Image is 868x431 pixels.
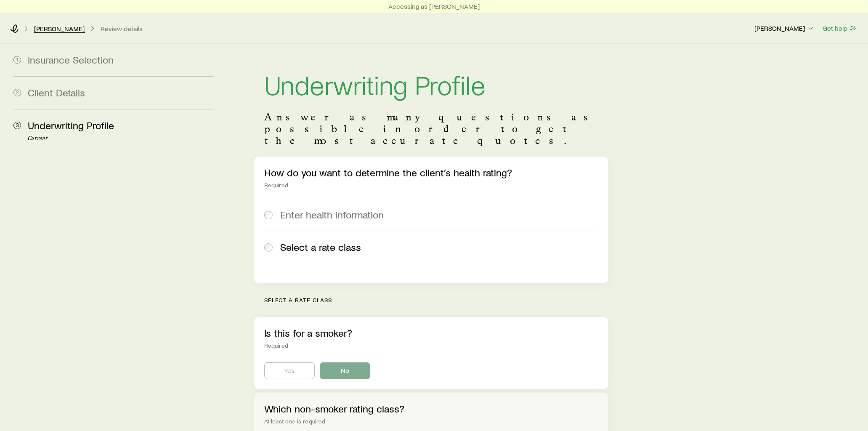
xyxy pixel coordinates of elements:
button: Review details [100,25,143,33]
p: Is this for a smoker? [264,327,599,339]
input: Select a rate class [264,243,273,252]
a: [PERSON_NAME] [34,25,85,33]
div: At least one is required [264,418,599,425]
span: 1 [13,56,21,64]
span: Select a rate class [280,241,361,253]
div: Required [264,342,599,349]
span: Insurance Selection [28,53,114,66]
h1: Underwriting Profile [264,71,599,98]
span: 2 [13,89,21,96]
button: No [320,362,370,379]
p: Select a rate class [264,297,609,303]
p: Current [28,135,214,142]
div: Required [264,182,599,189]
button: Yes [264,362,315,379]
span: 3 [13,122,21,129]
p: How do you want to determine the client’s health rating? [264,167,599,178]
span: Enter health information [280,209,384,221]
p: Accessing as [PERSON_NAME] [388,2,480,11]
input: Enter health information [264,211,273,219]
p: [PERSON_NAME] [754,24,815,32]
p: Which non-smoker rating class? [264,403,599,415]
button: Get help [822,24,858,33]
span: Underwriting Profile [28,119,114,131]
span: Client Details [28,86,85,98]
p: Answer as many questions as possible in order to get the most accurate quotes. [264,111,599,146]
button: [PERSON_NAME] [754,24,815,34]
